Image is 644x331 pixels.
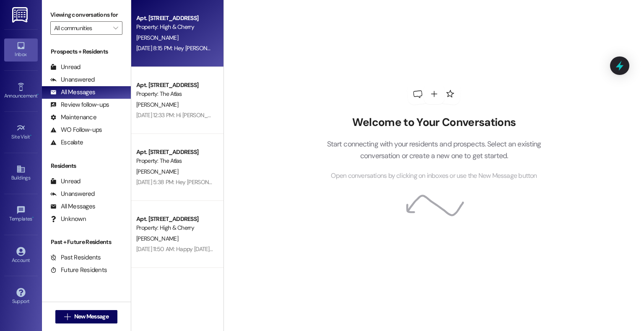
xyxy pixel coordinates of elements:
div: Past + Future Residents [42,238,131,246]
div: All Messages [50,88,95,97]
span: • [32,215,34,221]
span: [PERSON_NAME] [136,101,178,108]
div: Prospects + Residents [42,47,131,56]
div: Property: High & Cherry [136,223,214,232]
i:  [113,25,118,31]
div: Unanswered [50,75,95,84]
div: Escalate [50,138,83,147]
div: WO Follow-ups [50,126,102,134]
div: Residents [42,162,131,170]
div: Unread [50,63,80,72]
a: Site Visit • [4,121,38,144]
a: Inbox [4,38,38,61]
span: • [30,133,31,139]
div: [DATE] 8:15 PM: Hey [PERSON_NAME], Just a reminder they're coming to install your closet [DATE] a... [136,44,404,52]
span: [PERSON_NAME] [136,168,178,175]
p: Start connecting with your residents and prospects. Select an existing conversation or create a n... [314,138,554,162]
div: Property: The Atlas [136,157,214,165]
a: Templates • [4,203,38,226]
div: Apt. [STREET_ADDRESS] [136,81,214,90]
div: Maintenance [50,113,96,122]
div: All Messages [50,202,95,211]
input: All communities [54,21,109,35]
span: • [37,92,39,98]
div: Unanswered [50,190,95,198]
a: Account [4,244,38,267]
div: Review follow-ups [50,100,109,109]
div: Apt. [STREET_ADDRESS] [136,215,214,223]
img: ResiDesk Logo [12,7,29,23]
span: [PERSON_NAME] [136,235,178,242]
div: Apt. [STREET_ADDRESS] [136,148,214,157]
div: Property: The Atlas [136,90,214,98]
div: Apt. [STREET_ADDRESS] [136,14,214,23]
div: Property: High & Cherry [136,23,214,31]
h2: Welcome to Your Conversations [314,116,554,129]
span: [PERSON_NAME] [136,34,178,41]
button: New Message [55,310,117,323]
div: Past Residents [50,253,101,262]
i:  [64,313,70,320]
div: Unknown [50,215,86,223]
span: Open conversations by clicking on inboxes or use the New Message button [331,171,537,181]
a: Buildings [4,162,38,185]
a: Support [4,285,38,308]
div: Unread [50,177,80,186]
span: New Message [74,312,109,321]
div: [DATE] 5:38 PM: Hey [PERSON_NAME], thanks for confirming! Glad to hear everything was completed t... [136,178,586,186]
label: Viewing conversations for [50,8,122,21]
div: Future Residents [50,266,107,275]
